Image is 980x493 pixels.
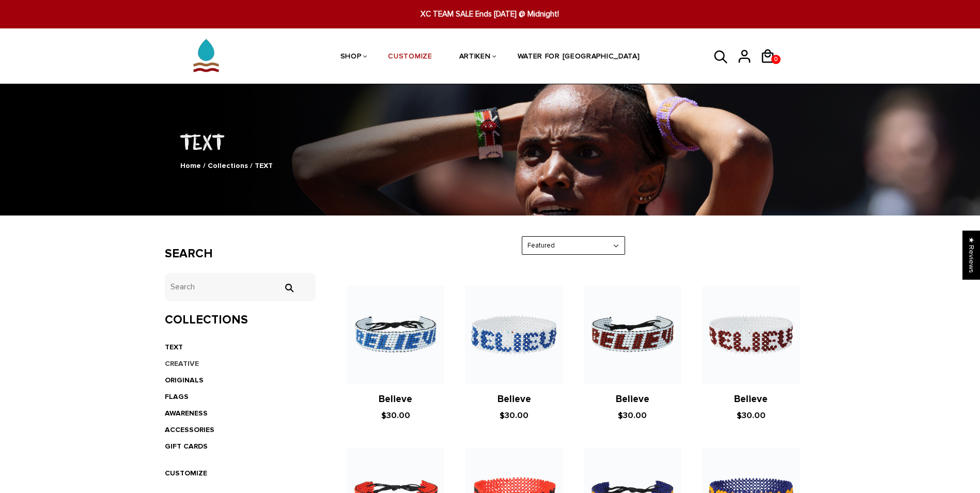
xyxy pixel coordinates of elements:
[379,393,412,405] a: Believe
[165,425,214,434] a: ACCESSORIES
[165,343,183,351] a: TEXT
[165,128,816,155] h1: TEXT
[760,67,783,69] a: 0
[165,442,208,451] a: GIFT CARDS
[381,410,410,421] span: $30.00
[518,30,640,85] a: WATER FOR [GEOGRAPHIC_DATA]
[165,409,208,418] a: AWARENESS
[165,246,316,261] h3: Search
[737,410,766,421] span: $30.00
[165,392,189,401] a: FLAGS
[497,393,531,405] a: Believe
[388,30,432,85] a: CUSTOMIZE
[459,30,491,85] a: ARTIKEN
[255,161,273,170] span: TEXT
[772,52,780,67] span: 0
[250,161,253,170] span: /
[616,393,649,405] a: Believe
[208,161,248,170] a: Collections
[165,359,199,368] a: CREATIVE
[165,273,316,301] input: Search
[203,161,206,170] span: /
[180,161,201,170] a: Home
[278,283,299,292] input: Search
[618,410,647,421] span: $30.00
[340,30,362,85] a: SHOP
[165,313,316,328] h3: Collections
[500,410,528,421] span: $30.00
[962,230,980,280] div: Click to open Judge.me floating reviews tab
[165,376,204,384] a: ORIGINALS
[300,8,680,20] span: XC TEAM SALE Ends [DATE] @ Midnight!
[734,393,768,405] a: Believe
[165,469,207,477] a: CUSTOMIZE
